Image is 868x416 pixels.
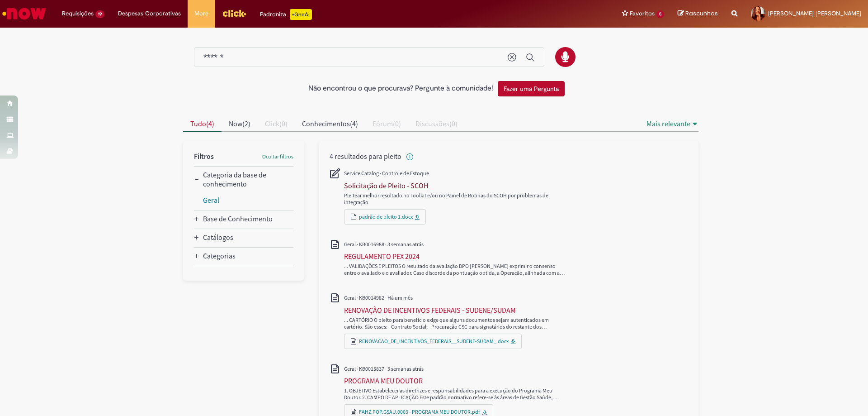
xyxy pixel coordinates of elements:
[118,9,181,18] span: Despesas Corporativas
[290,9,312,20] p: +GenAi
[194,9,208,18] span: More
[685,9,718,18] span: Rascunhos
[498,81,565,96] button: Fazer uma Pergunta
[62,9,94,18] span: Requisições
[1,5,47,23] img: ServiceNow
[308,85,493,93] h2: Não encontrou o que procurava? Pergunte à comunidade!
[630,9,655,18] span: Favoritos
[222,6,246,20] img: click_logo_yellow_360x200.png
[656,10,664,18] span: 5
[260,9,312,20] div: Padroniza
[768,10,861,17] span: [PERSON_NAME] [PERSON_NAME]
[95,10,104,18] span: 19
[678,10,718,18] a: Rascunhos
